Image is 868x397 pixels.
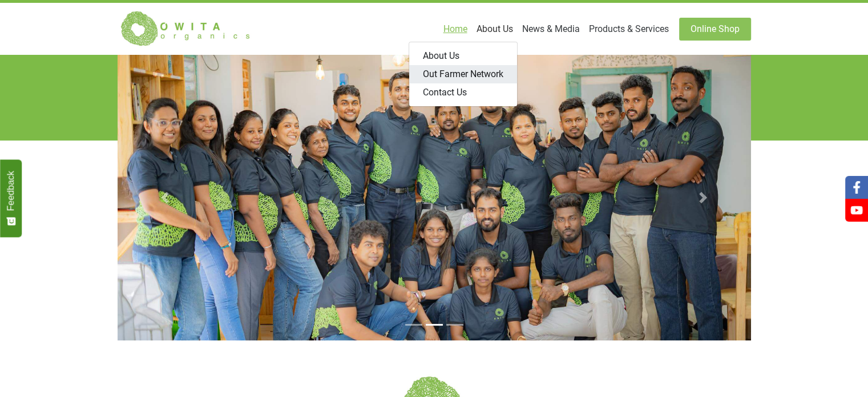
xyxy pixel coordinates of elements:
a: Online Shop [679,18,751,41]
a: News & Media [518,18,584,41]
a: About Us [472,18,518,41]
a: Out Farmer Network [409,65,517,83]
span: Feedback [6,171,16,211]
a: About Us [409,47,517,65]
a: Products & Services [584,18,673,41]
img: Owita Organics Logo [118,10,255,47]
a: Home [439,18,472,41]
a: Contact Us [409,83,517,102]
